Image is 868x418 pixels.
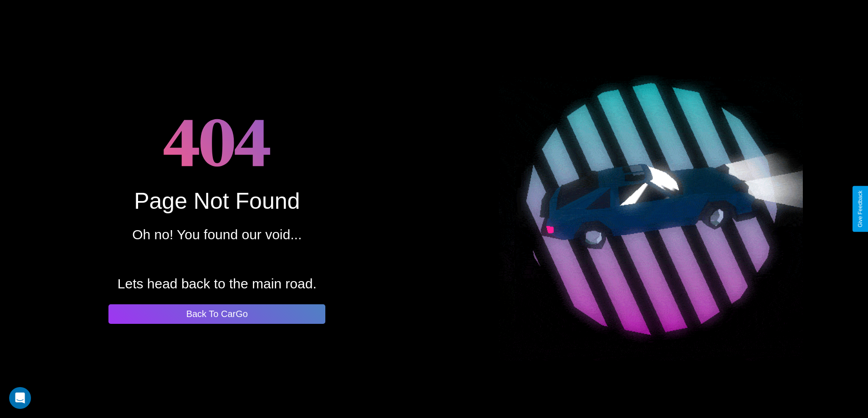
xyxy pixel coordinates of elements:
[9,387,31,409] div: Open Intercom Messenger
[134,188,300,214] div: Page Not Found
[108,304,325,324] button: Back To CarGo
[857,191,863,227] div: Give Feedback
[118,222,317,296] p: Oh no! You found our void... Lets head back to the main road.
[163,95,271,188] h1: 404
[499,57,803,361] img: spinning car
